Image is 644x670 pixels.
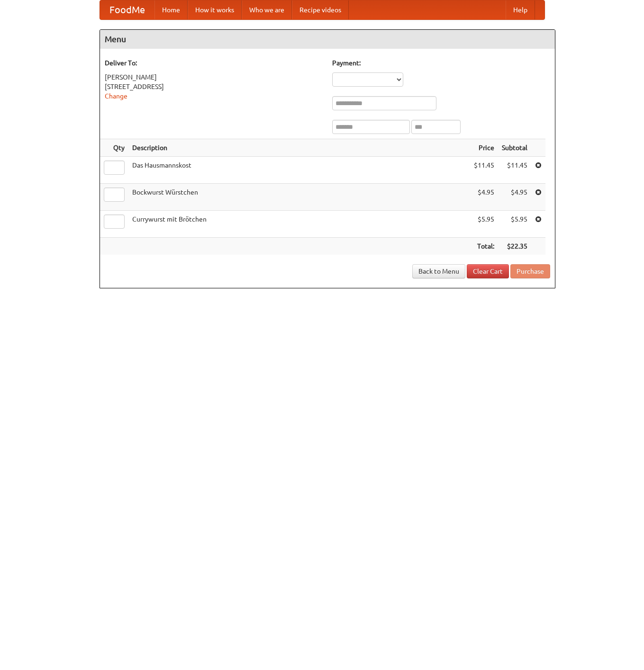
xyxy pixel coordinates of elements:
[470,139,498,157] th: Price
[128,157,470,184] td: Das Hausmannskost
[128,184,470,211] td: Bockwurst Würstchen
[498,139,531,157] th: Subtotal
[467,264,509,278] a: Clear Cart
[105,58,323,68] h5: Deliver To:
[128,211,470,238] td: Currywurst mit Brötchen
[292,0,349,19] a: Recipe videos
[470,238,498,255] th: Total:
[105,72,323,82] div: [PERSON_NAME]
[498,184,531,211] td: $4.95
[510,264,550,278] button: Purchase
[105,82,323,91] div: [STREET_ADDRESS]
[470,184,498,211] td: $4.95
[470,211,498,238] td: $5.95
[498,157,531,184] td: $11.45
[100,0,154,19] a: FoodMe
[100,139,128,157] th: Qty
[128,139,470,157] th: Description
[242,0,292,19] a: Who we are
[506,0,535,19] a: Help
[154,0,188,19] a: Home
[332,58,550,68] h5: Payment:
[412,264,465,278] a: Back to Menu
[100,30,555,49] h4: Menu
[498,211,531,238] td: $5.95
[498,238,531,255] th: $22.35
[188,0,242,19] a: How it works
[105,92,127,100] a: Change
[470,157,498,184] td: $11.45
